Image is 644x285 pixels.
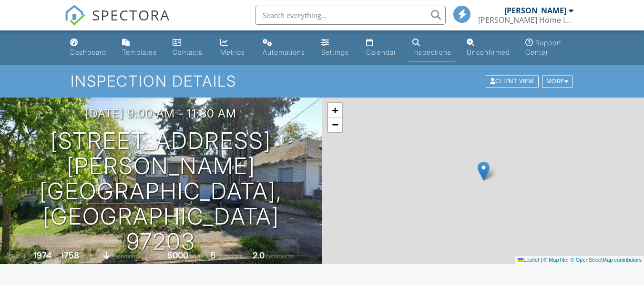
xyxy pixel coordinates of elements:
[220,48,245,56] div: Metrics
[85,107,236,120] h3: [DATE] 9:00 am - 11:30 am
[118,34,161,61] a: Templates
[64,5,85,26] img: The Best Home Inspection Software - Spectora
[190,253,202,260] span: sq.ft.
[518,257,539,263] a: Leaflet
[541,257,542,263] span: |
[64,13,170,33] a: SPECTORA
[366,48,396,56] div: Calendar
[332,118,338,130] span: −
[92,5,170,25] span: SPECTORA
[504,6,566,15] div: [PERSON_NAME]
[467,48,510,56] div: Unconfirmed
[122,48,157,56] div: Templates
[478,161,490,181] img: Marker
[317,34,355,61] a: Settings
[66,34,111,61] a: Dashboard
[542,75,573,88] div: More
[259,34,310,61] a: Automations (Basic)
[332,104,338,116] span: +
[328,103,342,118] a: Zoom in
[486,75,539,88] div: Client View
[412,48,451,56] div: Inspections
[169,34,209,61] a: Contacts
[146,253,166,260] span: Lot Size
[167,250,188,260] div: 5000
[328,118,342,132] a: Zoom out
[543,257,569,263] a: © MapTiler
[217,253,244,260] span: bedrooms
[173,48,203,56] div: Contacts
[409,34,455,61] a: Inspections
[321,48,349,56] div: Settings
[33,250,51,260] div: 1974
[266,253,293,260] span: bathrooms
[61,250,79,260] div: 1758
[211,250,216,260] div: 5
[525,39,562,56] div: Support Center
[111,253,137,260] span: basement
[362,34,401,61] a: Calendar
[571,257,642,263] a: © OpenStreetMap contributors
[485,77,541,84] a: Client View
[71,73,573,89] h1: Inspection Details
[70,48,106,56] div: Dashboard
[478,15,573,25] div: Thompson Home Inspection, LLC
[253,250,265,260] div: 2.0
[255,6,446,25] input: Search everything...
[21,253,32,260] span: Built
[15,128,307,254] h1: [STREET_ADDRESS][PERSON_NAME] [GEOGRAPHIC_DATA], [GEOGRAPHIC_DATA] 97203
[263,48,305,56] div: Automations
[463,34,514,61] a: Unconfirmed
[521,34,578,61] a: Support Center
[216,34,251,61] a: Metrics
[81,253,94,260] span: sq. ft.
